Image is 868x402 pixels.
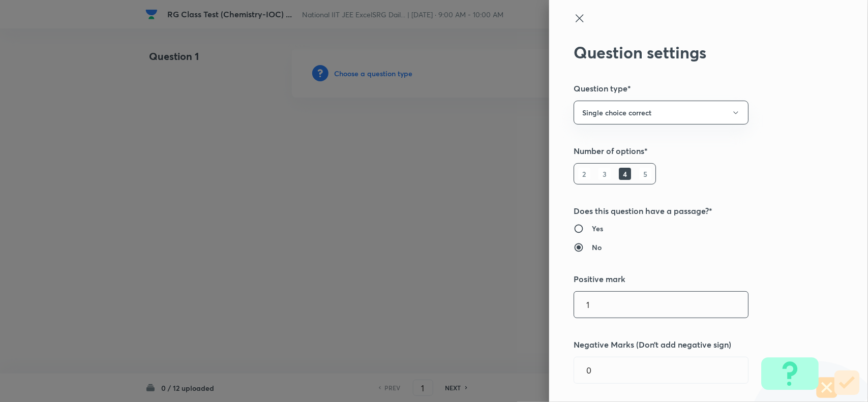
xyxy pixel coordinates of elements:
[574,43,810,62] h2: Question settings
[578,168,590,180] h6: 2
[574,357,748,383] input: Negative marks
[592,242,602,253] h6: No
[574,338,810,351] h5: Negative Marks (Don’t add negative sign)
[639,168,651,180] h6: 5
[598,168,611,180] h6: 3
[619,168,631,180] h6: 4
[574,145,810,157] h5: Number of options*
[574,205,810,217] h5: Does this question have a passage?*
[592,223,603,234] h6: Yes
[574,82,810,95] h5: Question type*
[574,101,749,125] button: Single choice correct
[574,273,810,285] h5: Positive mark
[574,292,748,318] input: Positive marks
